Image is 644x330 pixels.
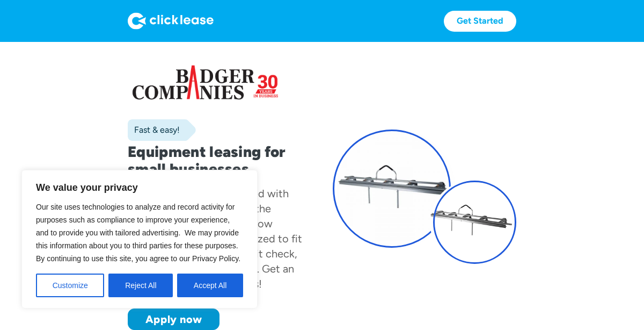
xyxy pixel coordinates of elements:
[128,143,311,177] h1: Equipment leasing for small businesses
[21,170,258,309] div: We value your privacy
[177,274,243,297] button: Accept All
[108,274,173,297] button: Reject All
[128,12,214,30] img: Logo
[36,181,243,194] p: We value your privacy
[444,11,516,32] a: Get Started
[36,274,104,297] button: Customize
[36,203,240,263] span: Our site uses technologies to analyze and record activity for purposes such as compliance to impr...
[128,125,180,135] div: Fast & easy!
[128,309,219,330] a: Apply now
